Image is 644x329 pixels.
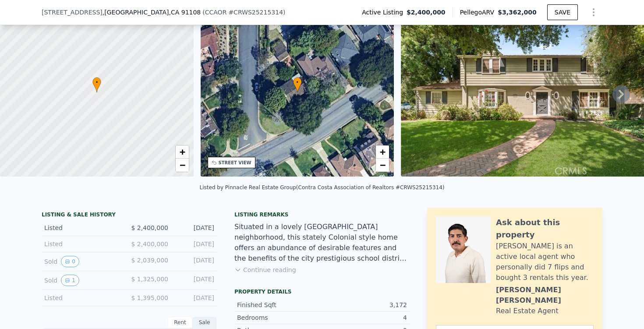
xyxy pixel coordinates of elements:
div: 4 [322,313,407,322]
div: Sold [44,256,122,267]
button: Show Options [585,4,602,21]
div: Sold [44,275,122,286]
div: Listed [44,223,122,232]
div: 3,172 [322,301,407,309]
span: − [380,159,386,170]
span: • [293,78,302,86]
div: Real Estate Agent [496,306,559,316]
div: Bedrooms [237,313,322,322]
div: [DATE] [175,294,214,302]
span: $ 1,325,000 [131,276,168,283]
a: Zoom out [176,159,189,172]
div: Situated in a lovely [GEOGRAPHIC_DATA] neighborhood, this stately Colonial style home offers an a... [234,222,410,264]
div: STREET VIEW [219,159,251,166]
div: [DATE] [175,275,214,286]
span: + [380,146,386,157]
div: Listed [44,294,122,302]
a: Zoom in [176,145,189,159]
button: Continue reading [234,265,296,274]
div: Ask about this property [496,216,594,241]
a: Zoom in [376,145,389,159]
div: LISTING & SALE HISTORY [42,211,217,220]
span: $2,400,000 [407,8,446,17]
span: CCAOR [205,9,227,16]
div: ( ) [202,8,285,17]
span: # CRWS25215314 [228,9,283,16]
div: Listing remarks [234,211,410,218]
span: [STREET_ADDRESS] [42,8,103,17]
button: View historical data [61,256,79,267]
div: Listed [44,240,122,248]
span: Active Listing [362,8,407,17]
span: $ 1,395,000 [131,294,168,301]
div: • [293,77,302,92]
div: Listed by Pinnacle Real Estate Group (Contra Costa Association of Realtors #CRWS25215314) [200,184,445,191]
div: Rent [168,317,192,328]
div: [DATE] [175,240,214,248]
span: , [GEOGRAPHIC_DATA] [103,8,201,17]
span: + [179,146,185,157]
span: $ 2,039,000 [131,257,168,264]
div: Property details [234,288,410,295]
a: Zoom out [376,159,389,172]
div: [PERSON_NAME] is an active local agent who personally did 7 flips and bought 3 rentals this year. [496,241,594,283]
span: − [179,159,185,170]
div: [DATE] [175,256,214,267]
div: [PERSON_NAME] [PERSON_NAME] [496,285,594,306]
div: • [92,77,101,92]
button: View historical data [61,275,79,286]
span: • [92,78,101,86]
div: Finished Sqft [237,301,322,309]
button: SAVE [547,4,578,20]
div: [DATE] [175,223,214,232]
span: , CA 91108 [169,9,201,16]
div: Sale [192,317,217,328]
span: $3,362,000 [498,9,537,16]
span: Pellego ARV [460,8,498,17]
span: $ 2,400,000 [131,224,168,231]
span: $ 2,400,000 [131,241,168,248]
